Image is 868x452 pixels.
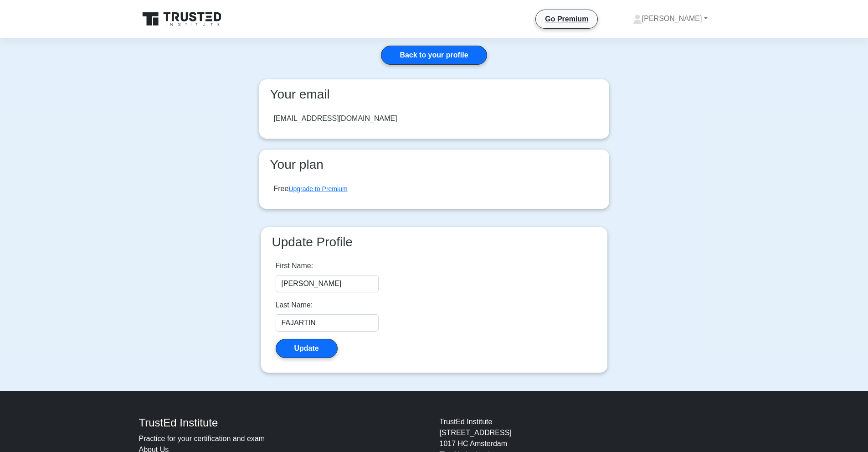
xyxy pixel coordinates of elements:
h3: Update Profile [268,234,600,250]
a: Upgrade to Premium [288,185,347,192]
h3: Your email [267,87,602,102]
div: [EMAIL_ADDRESS][DOMAIN_NAME] [274,113,397,124]
label: Last Name: [276,300,313,311]
h4: TrustEd Institute [139,416,429,430]
button: Update [276,339,338,358]
div: Free [274,183,348,194]
a: Go Premium [539,13,594,25]
h3: Your plan [267,157,602,172]
a: Back to your profile [381,46,487,65]
a: [PERSON_NAME] [611,10,729,28]
label: First Name: [276,260,313,271]
a: Practice for your certification and exam [139,435,265,442]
